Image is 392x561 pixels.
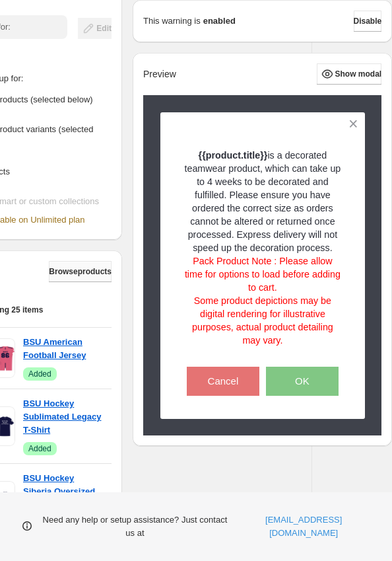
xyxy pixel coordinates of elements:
[236,513,371,540] a: [EMAIL_ADDRESS][DOMAIN_NAME]
[354,11,382,32] button: Disable
[203,15,236,28] strong: enabled
[23,397,104,437] a: BSU Hockey Sublimated Legacy T-Shirt
[143,69,176,80] h2: Preview
[23,472,104,511] a: BSU Hockey Siberia Oversized 1/4 Zip Fleece
[49,261,112,282] button: Browseproducts
[317,63,382,85] button: Show modal
[266,367,339,396] button: OK
[185,256,341,293] span: Pack Product Note : Please allow time for options to load before adding to cart.
[28,443,51,454] span: Added
[335,69,382,79] span: Show modal
[354,16,382,26] span: Disable
[183,149,342,254] p: is a decorated teamwear product, which can take up to 4 weeks to be decorated and fulfilled. Plea...
[187,367,259,396] button: Cancel
[192,295,333,346] span: Some product depictions may be digital rendering for illustrative purposes, actual product detail...
[49,266,112,277] span: Browse products
[199,150,268,161] strong: {{product.title}}
[23,336,104,362] a: BSU American Football Jersey
[28,369,51,379] span: Added
[143,15,201,28] p: This warning is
